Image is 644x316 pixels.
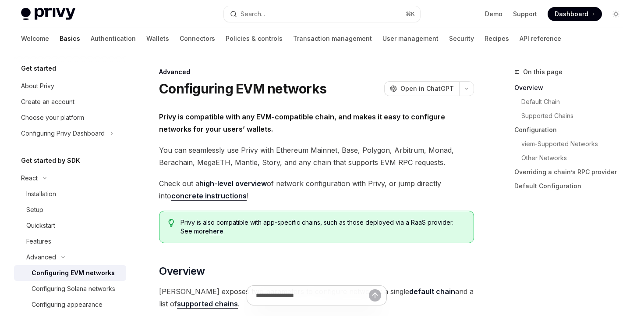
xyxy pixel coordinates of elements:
[521,151,630,165] a: Other Networks
[21,63,56,74] h5: Get started
[21,155,80,166] h5: Get started by SDK
[21,28,49,49] a: Welcome
[384,81,459,96] button: Open in ChatGPT
[146,28,169,49] a: Wallets
[180,28,215,49] a: Connectors
[548,7,602,21] a: Dashboard
[209,227,223,235] a: here
[26,252,56,262] div: Advanced
[523,67,563,77] span: On this page
[382,28,439,49] a: User management
[21,112,84,123] div: Choose your platform
[14,233,126,249] a: Features
[224,6,420,22] button: Search...⌘K
[21,8,75,20] img: light logo
[32,268,115,278] div: Configuring EVM networks
[26,205,43,215] div: Setup
[14,94,126,110] a: Create an account
[406,11,415,18] span: ⌘ K
[159,177,474,202] span: Check out a of network configuration with Privy, or jump directly into !
[159,81,326,97] h1: Configuring EVM networks
[521,95,630,109] a: Default Chain
[521,137,630,151] a: viem-Supported Networks
[609,7,623,21] button: Toggle dark mode
[14,186,126,202] a: Installation
[180,218,465,236] span: Privy is also compatible with app-specific chains, such as those deployed via a RaaS provider. Se...
[241,9,265,19] div: Search...
[521,109,630,123] a: Supported Chains
[159,112,445,133] strong: Privy is compatible with any EVM-compatible chain, and makes it easy to configure networks for yo...
[21,97,74,107] div: Create an account
[514,179,630,193] a: Default Configuration
[159,68,474,76] div: Advanced
[520,28,561,49] a: API reference
[91,28,136,49] a: Authentication
[14,78,126,94] a: About Privy
[159,144,474,169] span: You can seamlessly use Privy with Ethereum Mainnet, Base, Polygon, Arbitrum, Monad, Berachain, Me...
[400,84,454,93] span: Open in ChatGPT
[514,123,630,137] a: Configuration
[60,28,80,49] a: Basics
[14,110,126,126] a: Choose your platform
[14,218,126,233] a: Quickstart
[485,28,509,49] a: Recipes
[555,10,588,18] span: Dashboard
[226,28,283,49] a: Policies & controls
[21,81,54,91] div: About Privy
[26,189,56,199] div: Installation
[293,28,372,49] a: Transaction management
[14,297,126,312] a: Configuring appearance
[168,219,174,227] svg: Tip
[32,299,103,310] div: Configuring appearance
[32,284,115,294] div: Configuring Solana networks
[14,281,126,297] a: Configuring Solana networks
[26,220,55,231] div: Quickstart
[21,173,38,183] div: React
[514,165,630,179] a: Overriding a chain’s RPC provider
[514,81,630,95] a: Overview
[199,179,267,188] a: high-level overview
[449,28,474,49] a: Security
[513,10,537,18] a: Support
[159,264,205,278] span: Overview
[26,236,51,247] div: Features
[171,191,247,201] a: concrete instructions
[485,10,502,18] a: Demo
[21,128,105,139] div: Configuring Privy Dashboard
[369,289,381,302] button: Send message
[14,265,126,281] a: Configuring EVM networks
[14,202,126,218] a: Setup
